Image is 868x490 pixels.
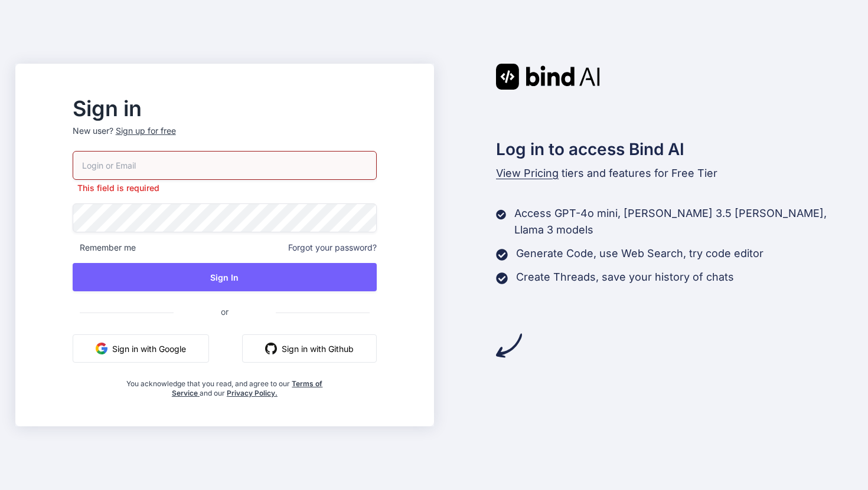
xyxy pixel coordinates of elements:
img: Bind AI logo [496,64,600,90]
span: or [174,297,276,326]
img: github [265,343,277,354]
div: Sign up for free [116,125,176,137]
button: Sign In [73,263,377,291]
img: arrow [496,333,522,359]
a: Privacy Policy. [227,389,278,397]
p: New user? [73,125,377,151]
span: Forgot your password? [288,242,377,254]
p: Access GPT-4o mini, [PERSON_NAME] 3.5 [PERSON_NAME], Llama 3 models [514,205,853,238]
img: google [96,343,107,354]
input: Login or Email [73,151,377,180]
button: Sign in with Github [242,334,377,363]
button: Sign in with Google [73,334,209,363]
a: Terms of Service [172,379,323,397]
h2: Sign in [73,99,377,118]
p: Create Threads, save your history of chats [516,269,734,285]
h2: Log in to access Bind AI [496,137,853,162]
span: Remember me [73,242,136,254]
p: Generate Code, use Web Search, try code editor [516,245,763,262]
p: This field is required [73,182,377,194]
div: You acknowledge that you read, and agree to our and our [123,372,327,398]
span: View Pricing [496,167,559,179]
p: tiers and features for Free Tier [496,165,853,182]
